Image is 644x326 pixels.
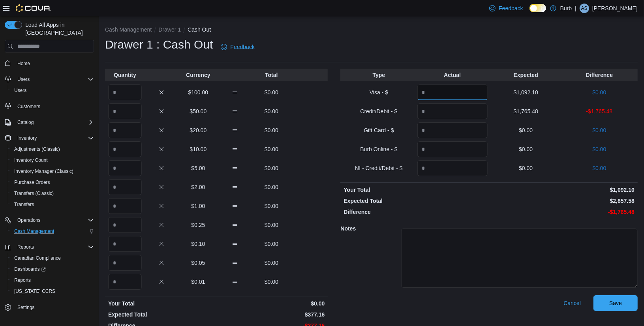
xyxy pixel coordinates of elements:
[14,102,43,111] a: Customers
[564,164,635,172] p: $0.00
[344,197,487,205] p: Expected Total
[255,240,288,248] p: $0.00
[11,86,94,95] span: Users
[14,146,60,152] span: Adjustments (Classic)
[14,242,37,252] button: Reports
[230,43,254,51] span: Feedback
[344,126,414,134] p: Gift Card - $
[340,221,400,236] h5: Notes
[11,264,49,274] a: Dashboards
[108,217,142,233] input: Quantity
[17,244,34,250] span: Reports
[17,119,34,126] span: Catalog
[575,4,576,13] p: |
[11,200,37,209] a: Transfers
[593,295,638,311] button: Save
[2,117,97,128] button: Catalog
[14,215,44,225] button: Operations
[491,71,561,79] p: Expected
[417,160,488,176] input: Quantity
[344,71,414,79] p: Type
[255,221,288,229] p: $0.00
[8,188,97,199] button: Transfers (Classic)
[560,4,572,13] p: Burb
[491,107,561,115] p: $1,765.48
[2,215,97,226] button: Operations
[11,86,30,95] a: Users
[17,103,40,110] span: Customers
[11,189,94,198] span: Transfers (Classic)
[11,144,63,154] a: Adjustments (Classic)
[255,88,288,96] p: $0.00
[11,275,94,285] span: Reports
[14,168,73,174] span: Inventory Manager (Classic)
[8,286,97,297] button: [US_STATE] CCRS
[108,122,142,138] input: Quantity
[417,141,488,157] input: Quantity
[108,71,142,79] p: Quantity
[417,84,488,100] input: Quantity
[108,160,142,176] input: Quantity
[14,101,94,111] span: Customers
[8,226,97,237] button: Cash Management
[181,240,215,248] p: $0.10
[2,74,97,85] button: Users
[255,278,288,286] p: $0.00
[181,278,215,286] p: $0.01
[344,88,414,96] p: Visa - $
[2,133,97,144] button: Inventory
[14,190,54,197] span: Transfers (Classic)
[181,145,215,153] p: $10.00
[108,84,142,100] input: Quantity
[11,156,51,165] a: Inventory Count
[14,87,26,94] span: Users
[255,202,288,210] p: $0.00
[564,71,635,79] p: Difference
[11,253,94,263] span: Canadian Compliance
[14,277,31,283] span: Reports
[14,288,55,294] span: [US_STATE] CCRS
[108,236,142,252] input: Quantity
[11,287,58,296] a: [US_STATE] CCRS
[255,107,288,115] p: $0.00
[11,167,94,176] span: Inventory Manager (Classic)
[609,299,622,307] span: Save
[8,253,97,264] button: Canadian Compliance
[14,58,94,68] span: Home
[11,227,94,236] span: Cash Management
[105,37,213,52] h1: Drawer 1 : Cash Out
[181,221,215,229] p: $0.25
[8,275,97,286] button: Reports
[491,197,635,205] p: $2,857.58
[14,266,46,272] span: Dashboards
[529,4,546,12] input: Dark Mode
[105,26,152,33] button: Cash Management
[17,60,30,67] span: Home
[108,311,215,319] p: Expected Total
[2,101,97,112] button: Customers
[8,199,97,210] button: Transfers
[14,255,61,261] span: Canadian Compliance
[17,217,41,223] span: Operations
[491,126,561,134] p: $0.00
[108,255,142,271] input: Quantity
[11,178,53,187] a: Purchase Orders
[8,155,97,166] button: Inventory Count
[105,26,638,35] nav: An example of EuiBreadcrumbs
[16,4,51,12] img: Cova
[14,118,94,127] span: Catalog
[344,186,487,194] p: Your Total
[11,144,94,154] span: Adjustments (Classic)
[14,75,94,84] span: Users
[563,299,581,307] span: Cancel
[344,145,414,153] p: Burb Online - $
[491,88,561,96] p: $1,092.10
[158,26,181,33] button: Drawer 1
[14,179,50,185] span: Purchase Orders
[564,145,635,153] p: $0.00
[560,295,584,311] button: Cancel
[14,75,33,84] button: Users
[8,264,97,275] a: Dashboards
[181,88,215,96] p: $100.00
[108,103,142,119] input: Quantity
